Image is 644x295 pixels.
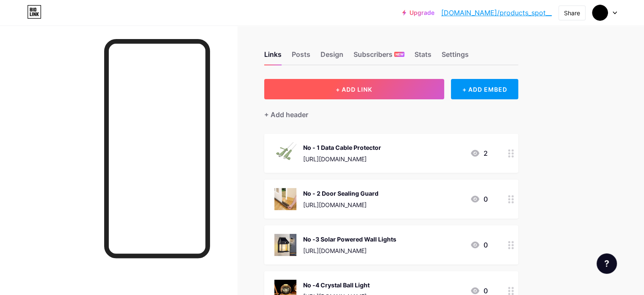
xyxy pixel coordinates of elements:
[264,79,444,99] button: + ADD LINK
[303,189,379,198] div: No - 2 Door Sealing Guard
[303,143,381,152] div: No - 1 Data Cable Protector
[274,234,296,256] img: No -3 Solar Powered Wall Lights
[415,49,431,65] div: Stats
[321,49,343,65] div: Design
[303,246,396,255] div: [URL][DOMAIN_NAME]
[264,110,308,120] div: + Add header
[442,49,469,65] div: Settings
[303,281,370,289] div: No -4 Crystal Ball Light
[402,9,434,16] a: Upgrade
[470,194,488,204] div: 0
[564,8,580,17] div: Share
[395,52,404,57] span: NEW
[274,188,296,210] img: No - 2 Door Sealing Guard
[303,155,381,163] div: [URL][DOMAIN_NAME]
[470,240,488,250] div: 0
[303,235,396,244] div: No -3 Solar Powered Wall Lights
[336,86,372,93] span: + ADD LINK
[592,5,608,21] img: products_spot__
[354,49,404,65] div: Subscribers
[303,200,379,209] div: [URL][DOMAIN_NAME]
[441,8,552,18] a: [DOMAIN_NAME]/products_spot__
[470,148,488,158] div: 2
[264,49,282,65] div: Links
[274,142,296,164] img: No - 1 Data Cable Protector
[292,49,310,65] div: Posts
[451,79,518,99] div: + ADD EMBED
